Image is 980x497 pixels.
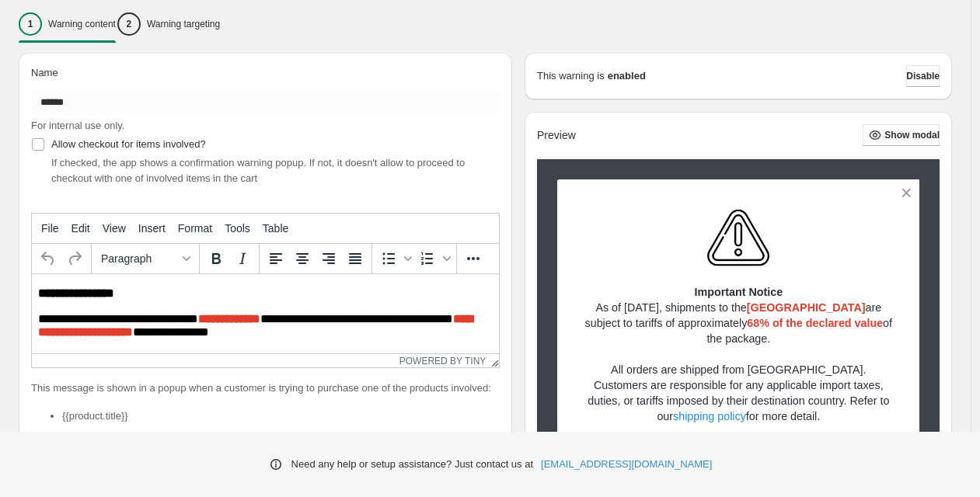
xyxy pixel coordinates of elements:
button: Undo [35,245,61,272]
p: Warning content [48,18,116,30]
span: For internal use only. [31,120,124,131]
div: 1 [19,12,42,36]
button: Formats [95,245,196,272]
div: Bullet list [375,245,414,272]
span: Show modal [884,129,940,141]
span: Table [263,222,288,235]
button: Align center [289,245,316,272]
span: Disable [906,70,940,82]
button: Bold [203,245,229,272]
button: Align left [263,245,289,272]
button: Italic [229,245,256,272]
button: 2Warning targeting [117,8,220,40]
button: More... [460,245,487,272]
button: Show modal [863,124,940,146]
div: 2 [117,12,141,36]
button: Disable [906,65,940,87]
p: This warning is [537,68,605,84]
body: Rich Text Area. Press ALT-0 for help. [6,12,461,124]
div: Resize [486,354,499,367]
span: Allow checkout for items involved? [51,138,206,150]
a: shipping policy [673,410,746,422]
h2: Preview [537,129,576,142]
p: As of [DATE], shipments to the are subject to tariffs of approximately of the package. All orders... [584,300,893,424]
span: File [41,222,59,235]
strong: Important Notice [695,286,783,298]
button: Redo [61,245,88,272]
strong: enabled [608,68,646,84]
span: Name [31,67,58,78]
button: Align right [316,245,342,272]
div: Numbered list [414,245,453,272]
iframe: Rich Text Area [32,274,499,353]
li: {{product.title}} [62,408,500,424]
button: 1Warning content [19,8,116,40]
span: If checked, the app shows a confirmation warning popup. If not, it doesn't allow to proceed to ch... [51,157,465,184]
strong: 68% of the declared value [747,317,883,329]
span: Paragraph [101,252,177,265]
button: Justify [342,245,368,272]
span: Insert [138,222,166,235]
a: Powered by Tiny [399,356,487,367]
span: [GEOGRAPHIC_DATA] [747,301,866,314]
a: [EMAIL_ADDRESS][DOMAIN_NAME] [541,457,712,472]
p: This message is shown in a popup when a customer is trying to purchase one of the products involved: [31,381,500,396]
span: Format [178,222,212,235]
span: Edit [71,222,90,235]
p: Warning targeting [147,18,220,30]
span: View [103,222,126,235]
span: Tools [225,222,250,235]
